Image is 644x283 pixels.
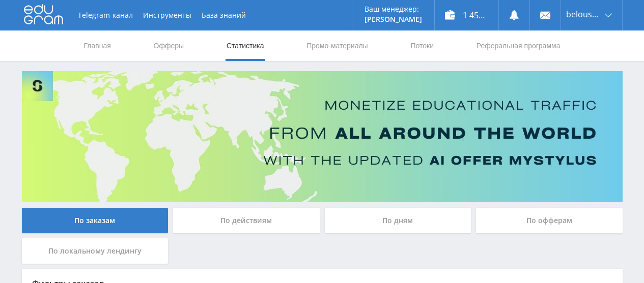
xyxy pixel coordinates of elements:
a: Статистика [226,30,265,61]
a: Офферы [153,30,185,61]
p: Ваш менеджер: [365,5,422,13]
div: По действиям [173,208,320,233]
div: По дням [325,208,471,233]
a: Реферальная программа [475,30,562,61]
a: Потоки [409,30,435,61]
div: По локальному лендингу [22,238,169,264]
div: По офферам [476,208,623,233]
img: Banner [22,71,623,202]
a: Промо-материалы [305,30,369,61]
a: Главная [83,30,112,61]
p: [PERSON_NAME] [365,15,422,23]
span: belousova1964 [566,10,602,18]
div: По заказам [22,208,169,233]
